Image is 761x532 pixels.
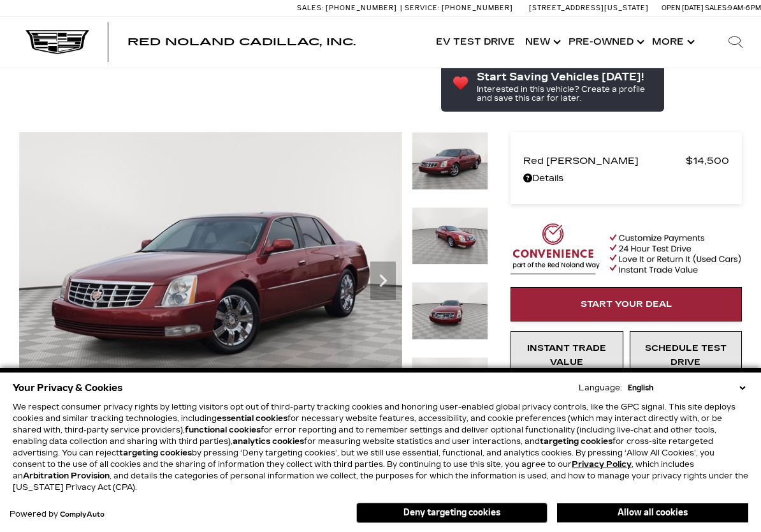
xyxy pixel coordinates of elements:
[23,471,110,480] strong: Arbitration Provision
[233,437,304,446] strong: analytics cookies
[523,152,686,170] span: Red [PERSON_NAME]
[297,4,324,12] span: Sales:
[431,17,520,68] a: EV Test Drive
[412,357,488,415] img: Used 2011 Crystal Red Tintcoat Exterior Color Cadillac Platinum Collection image 4
[356,503,547,523] button: Deny targeting cookies
[579,384,622,392] div: Language:
[728,4,761,12] span: 9 AM-6 PM
[625,382,748,394] select: Language Select
[127,37,356,47] a: Red Noland Cadillac, Inc.
[405,4,440,12] span: Service:
[370,262,396,300] div: Next
[520,17,563,68] a: New
[10,510,105,519] div: Powered by
[511,287,742,321] a: Start Your Deal
[412,207,488,265] img: Used 2011 Crystal Red Tintcoat Exterior Color Cadillac Platinum Collection image 2
[645,343,727,367] span: Schedule Test Drive
[630,331,743,380] a: Schedule Test Drive
[540,437,612,446] strong: targeting cookies
[529,4,649,12] a: [STREET_ADDRESS][US_STATE]
[412,282,488,340] img: Used 2011 Crystal Red Tintcoat Exterior Color Cadillac Platinum Collection image 3
[557,503,748,522] button: Allow all cookies
[523,170,729,188] a: Details
[572,460,632,469] a: Privacy Policy
[705,4,728,12] span: Sales:
[25,30,89,54] img: Cadillac Dark Logo with Cadillac White Text
[326,4,397,12] span: [PHONE_NUMBER]
[60,511,105,519] a: ComplyAuto
[19,132,402,420] img: Used 2011 Crystal Red Tintcoat Exterior Color Cadillac Platinum Collection image 1
[686,152,729,170] span: $14,500
[563,17,647,68] a: Pre-Owned
[119,448,192,457] strong: targeting cookies
[400,4,516,11] a: Service: [PHONE_NUMBER]
[442,4,513,12] span: [PHONE_NUMBER]
[511,331,623,380] a: Instant Trade Value
[412,132,488,190] img: Used 2011 Crystal Red Tintcoat Exterior Color Cadillac Platinum Collection image 1
[523,152,729,170] a: Red [PERSON_NAME] $14,500
[185,425,261,434] strong: functional cookies
[13,379,123,397] span: Your Privacy & Cookies
[13,401,748,493] p: We respect consumer privacy rights by letting visitors opt out of third-party tracking cookies an...
[297,4,400,11] a: Sales: [PHONE_NUMBER]
[647,17,697,68] button: More
[662,4,704,12] span: Open [DATE]
[127,36,356,48] span: Red Noland Cadillac, Inc.
[581,299,672,309] span: Start Your Deal
[527,343,606,367] span: Instant Trade Value
[217,414,287,423] strong: essential cookies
